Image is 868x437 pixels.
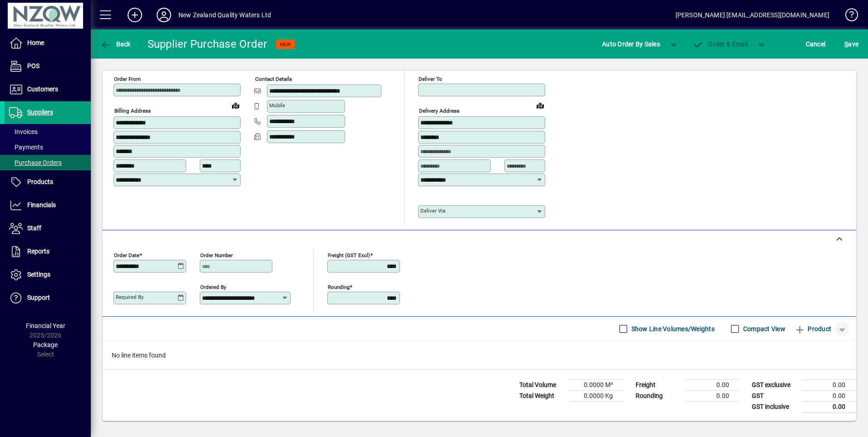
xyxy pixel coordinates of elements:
span: Invoices [9,128,38,135]
app-page-header-button: Back [91,36,141,52]
td: Total Volume [515,379,569,390]
a: View on map [533,98,547,113]
span: Auto Order By Sales [602,37,660,51]
mat-label: Order date [114,252,139,258]
span: Products [27,178,53,185]
mat-label: Ordered by [200,283,226,290]
button: Back [98,36,133,52]
mat-label: Rounding [328,283,350,290]
span: Package [33,341,58,348]
button: Save [842,36,861,52]
a: Support [5,287,91,309]
label: Compact View [741,324,785,333]
span: Staff [27,224,41,232]
mat-label: Deliver To [419,76,442,82]
span: Cancel [806,37,826,51]
label: Show Line Volumes/Weights [630,324,715,333]
a: Purchase Orders [5,155,91,170]
span: ave [844,37,858,51]
span: Financial Year [26,322,65,329]
a: Knowledge Base [838,2,857,31]
span: Support [27,294,50,301]
span: Back [100,40,131,48]
button: Profile [149,7,178,23]
a: Invoices [5,124,91,139]
a: Settings [5,263,91,286]
td: 0.0000 M³ [569,379,624,390]
mat-label: Deliver via [420,208,445,214]
td: 0.00 [802,379,856,390]
a: Staff [5,217,91,240]
a: Products [5,171,91,194]
div: Supplier Purchase Order [148,37,267,51]
a: Financials [5,194,91,217]
div: New Zealand Quality Waters Ltd [178,8,271,22]
a: Customers [5,78,91,101]
div: [PERSON_NAME] [EMAIL_ADDRESS][DOMAIN_NAME] [676,8,829,22]
a: Payments [5,139,91,155]
td: 0.0000 Kg [569,390,624,401]
a: View on map [228,98,243,113]
span: Home [27,39,44,46]
td: Freight [631,379,686,390]
button: Auto Order By Sales [597,36,665,52]
span: Purchase Orders [9,159,62,166]
td: GST [747,390,802,401]
mat-label: Required by [116,294,143,300]
a: Reports [5,240,91,263]
div: No line items found [103,342,856,369]
span: S [844,40,848,48]
a: Home [5,32,91,55]
span: Customers [27,85,58,93]
a: POS [5,55,91,78]
td: GST inclusive [747,401,802,412]
td: 0.00 [802,390,856,401]
mat-label: Order from [114,76,141,82]
span: Order & Email [693,40,748,48]
td: 0.00 [802,401,856,412]
td: 0.00 [686,390,740,401]
span: Product [794,322,831,336]
span: Reports [27,248,49,255]
mat-label: Order number [200,252,233,258]
button: Add [120,7,149,23]
td: Rounding [631,390,686,401]
td: Total Weight [515,390,569,401]
button: Order & Email [688,36,753,52]
button: Product [790,321,836,337]
span: POS [27,62,39,70]
mat-label: Mobile [269,102,285,109]
td: GST exclusive [747,379,802,390]
span: Settings [27,271,50,278]
span: Financials [27,201,56,209]
mat-label: Freight (GST excl) [328,252,370,258]
button: Cancel [804,36,828,52]
span: Payments [9,144,43,151]
span: NEW [280,41,291,47]
span: Suppliers [27,109,53,116]
td: 0.00 [686,379,740,390]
